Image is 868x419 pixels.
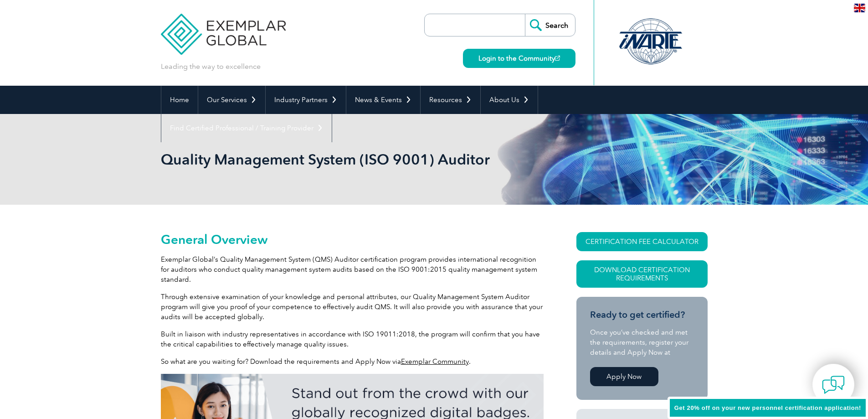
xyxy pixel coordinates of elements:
a: Apply Now [590,367,658,386]
a: About Us [481,86,538,114]
img: contact-chat.png [822,373,845,396]
a: Home [161,86,198,114]
span: Get 20% off on your new personnel certification application! [674,404,861,411]
p: Once you’ve checked and met the requirements, register your details and Apply Now at [590,327,694,357]
p: Leading the way to excellence [161,62,261,72]
a: Industry Partners [266,86,346,114]
a: Login to the Community [463,49,575,68]
a: CERTIFICATION FEE CALCULATOR [576,232,708,251]
p: Exemplar Global’s Quality Management System (QMS) Auditor certification program provides internat... [161,254,544,285]
p: Built in liaison with industry representatives in accordance with ISO 19011:2018, the program wil... [161,329,544,349]
a: Download Certification Requirements [576,260,708,288]
img: en [854,4,865,12]
h3: Ready to get certified? [590,309,694,321]
a: Our Services [198,86,265,114]
p: Through extensive examination of your knowledge and personal attributes, our Quality Management S... [161,292,544,322]
a: News & Events [346,86,420,114]
p: So what are you waiting for? Download the requirements and Apply Now via . [161,357,544,367]
h1: Quality Management System (ISO 9001) Auditor [161,150,511,168]
input: Search [525,14,575,36]
h2: General Overview [161,232,544,247]
a: Resources [421,86,480,114]
img: open_square.png [555,56,560,61]
a: Find Certified Professional / Training Provider [161,114,332,142]
a: Exemplar Community [401,357,469,366]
